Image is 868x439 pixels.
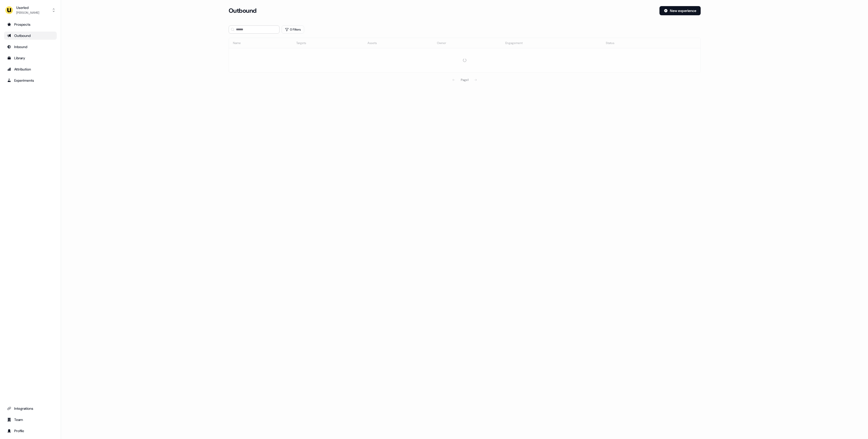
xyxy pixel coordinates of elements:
[7,33,54,38] div: Outbound
[7,78,54,83] div: Experiments
[4,76,57,84] a: Go to experiments
[4,416,57,424] a: Go to team
[7,406,54,411] div: Integrations
[4,20,57,29] a: Go to prospects
[4,43,57,51] a: Go to Inbound
[4,65,57,73] a: Go to attribution
[7,55,54,61] div: Library
[229,7,257,15] h3: Outbound
[4,4,57,16] button: Userled[PERSON_NAME]
[7,417,54,422] div: Team
[4,32,57,40] a: Go to outbound experience
[4,54,57,62] a: Go to templates
[7,67,54,72] div: Attribution
[659,6,701,15] button: New experience
[16,5,39,10] div: Userled
[4,404,57,413] a: Go to integrations
[282,25,304,34] button: 0 Filters
[4,427,57,435] a: Go to profile
[16,10,39,15] div: [PERSON_NAME]
[7,428,54,433] div: Profile
[7,22,54,27] div: Prospects
[7,44,54,49] div: Inbound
